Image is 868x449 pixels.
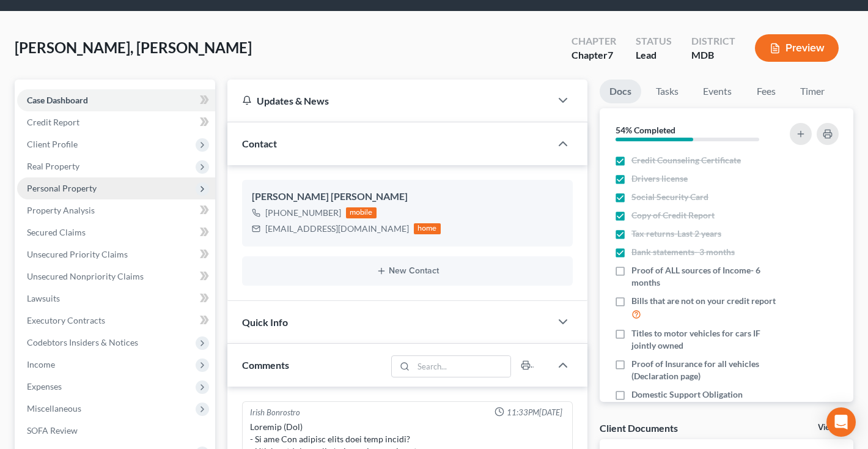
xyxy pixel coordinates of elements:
[27,227,86,237] span: Secured Claims
[755,34,839,62] button: Preview
[252,266,563,276] button: New Contact
[790,80,834,103] a: Timer
[27,293,60,303] span: Lawsuits
[631,388,779,425] span: Domestic Support Obligation Certificate if Child Support or Alimony is paid
[242,316,288,328] span: Quick Info
[631,173,688,185] span: Drivers license
[691,34,735,48] div: District
[414,356,511,377] input: Search...
[27,161,79,171] span: Real Property
[631,264,779,289] span: Proof of ALL sources of Income- 6 months
[242,359,289,371] span: Comments
[507,407,562,418] span: 11:33PM[DATE]
[27,205,95,215] span: Property Analysis
[693,80,741,103] a: Events
[631,358,779,382] span: Proof of Insurance for all vehicles (Declaration page)
[636,34,672,48] div: Status
[15,39,252,56] span: [PERSON_NAME], [PERSON_NAME]
[27,183,97,193] span: Personal Property
[608,49,613,61] span: 7
[17,265,215,288] a: Unsecured Nonpriority Claims
[250,407,300,418] div: Irish Bonrostro
[17,221,215,243] a: Secured Claims
[631,209,715,221] span: Copy of Credit Report
[826,407,856,437] div: Open Intercom Messenger
[27,249,128,259] span: Unsecured Priority Claims
[746,80,785,103] a: Fees
[631,295,776,307] span: Bills that are not on your credit report
[242,94,536,107] div: Updates & News
[572,48,616,62] div: Chapter
[27,403,81,414] span: Miscellaneous
[17,243,215,265] a: Unsecured Priority Claims
[17,89,215,111] a: Case Dashboard
[691,48,735,62] div: MDB
[631,327,779,352] span: Titles to motor vehicles for cars IF jointly owned
[265,207,341,219] div: [PHONE_NUMBER]
[17,288,215,310] a: Lawsuits
[27,381,62,391] span: Expenses
[600,421,678,434] div: Client Documents
[242,138,277,149] span: Contact
[631,154,741,166] span: Credit Counseling Certificate
[414,223,441,234] div: home
[600,80,641,103] a: Docs
[646,80,688,103] a: Tasks
[17,111,215,133] a: Credit Report
[17,199,215,221] a: Property Analysis
[27,95,88,105] span: Case Dashboard
[265,223,409,235] div: [EMAIL_ADDRESS][DOMAIN_NAME]
[616,125,675,135] strong: 54% Completed
[17,310,215,332] a: Executory Contracts
[631,246,735,258] span: Bank statements- 3 months
[636,48,672,62] div: Lead
[631,228,721,240] span: Tax returns-Last 2 years
[572,34,616,48] div: Chapter
[346,207,377,218] div: mobile
[17,420,215,442] a: SOFA Review
[252,190,563,204] div: [PERSON_NAME] [PERSON_NAME]
[27,139,78,149] span: Client Profile
[27,271,144,281] span: Unsecured Nonpriority Claims
[27,359,55,369] span: Income
[631,191,708,203] span: Social Security Card
[27,337,138,347] span: Codebtors Insiders & Notices
[27,315,105,325] span: Executory Contracts
[27,425,78,436] span: SOFA Review
[27,117,79,127] span: Credit Report
[818,423,848,432] a: View All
